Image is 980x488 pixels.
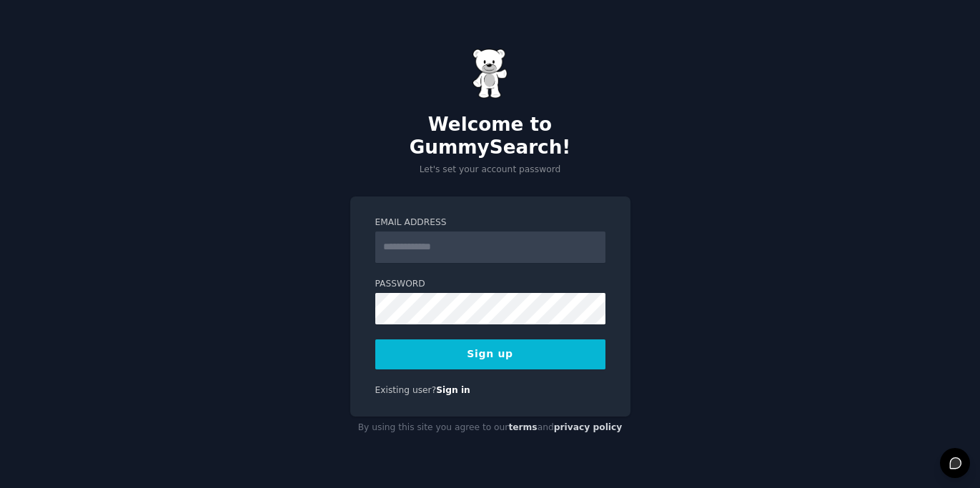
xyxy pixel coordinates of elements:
[375,216,605,229] label: Email Address
[375,278,605,291] label: Password
[554,422,623,432] a: privacy policy
[472,49,508,99] img: Gummy Bear
[350,114,630,159] h2: Welcome to GummySearch!
[350,417,630,439] div: By using this site you agree to our and
[350,164,630,176] p: Let's set your account password
[508,422,537,432] a: terms
[375,385,437,395] span: Existing user?
[436,385,470,395] a: Sign in
[375,339,605,369] button: Sign up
